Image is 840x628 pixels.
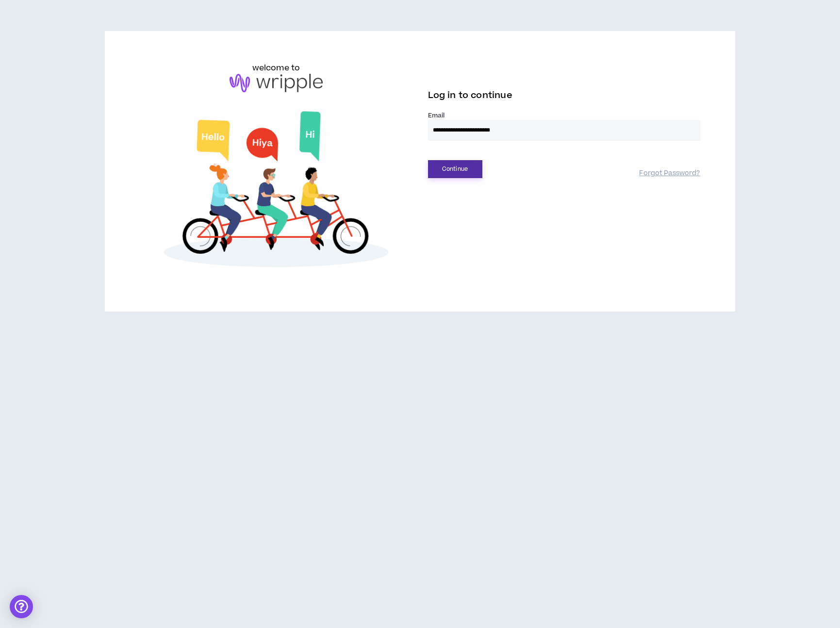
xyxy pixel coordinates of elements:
[140,102,412,281] img: Welcome to Wripple
[428,111,700,120] label: Email
[428,160,482,178] button: Continue
[428,89,512,101] span: Log in to continue
[252,62,300,74] h6: welcome to
[230,74,323,92] img: logo-brand.png
[10,595,33,618] div: Open Intercom Messenger
[639,169,700,178] a: Forgot Password?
